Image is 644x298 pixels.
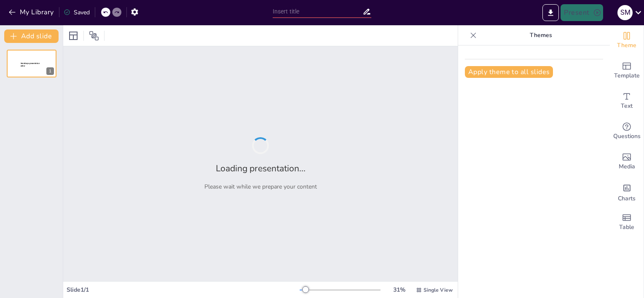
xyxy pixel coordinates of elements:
div: Saved [64,8,90,16]
button: Export to PowerPoint [542,4,559,21]
button: Present [561,4,603,21]
div: 31 % [389,286,409,294]
span: Sendsteps presentation editor [21,62,40,67]
span: Charts [618,194,636,203]
button: Add slide [4,29,59,43]
div: Add charts and graphs [610,177,644,207]
input: Insert title [273,5,363,18]
button: My Library [6,5,57,19]
span: Media [619,162,635,171]
div: S M [617,5,633,20]
div: 1 [7,50,56,77]
span: Text [621,101,633,111]
div: Slide 1 / 1 [67,286,300,294]
div: Get real-time input from your audience [610,116,644,146]
span: Theme [617,41,636,50]
div: Add images, graphics, shapes or video [610,146,644,177]
div: 1 [46,67,54,75]
span: Template [614,71,640,80]
div: Add ready made slides [610,56,644,86]
div: Layout [67,29,80,43]
div: Change the overall theme [610,25,644,56]
span: Single View [424,287,453,293]
span: Position [89,31,99,41]
div: Add text boxes [610,86,644,116]
p: Themes [480,25,601,45]
span: Table [619,223,634,232]
span: Questions [613,132,641,141]
p: Please wait while we prepare your content [204,183,317,191]
button: Apply theme to all slides [465,66,553,78]
button: S M [617,4,633,21]
h2: Loading presentation... [216,162,306,174]
div: Add a table [610,207,644,237]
